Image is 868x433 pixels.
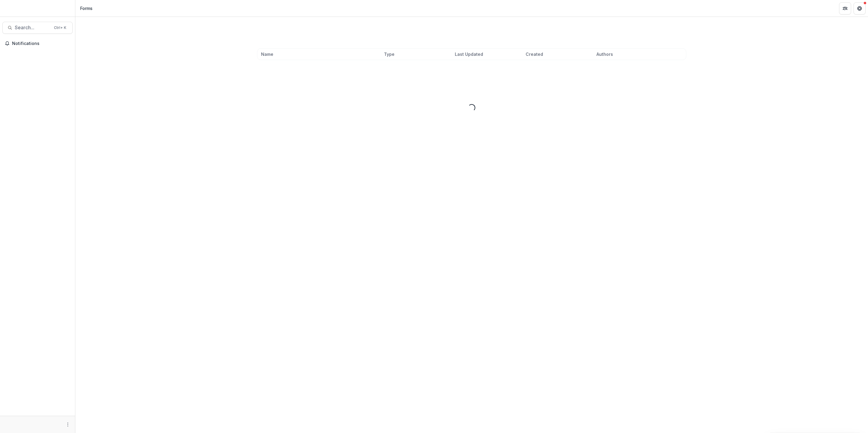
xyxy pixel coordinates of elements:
[80,5,93,11] div: Forms
[596,51,613,57] span: Authors
[839,2,851,14] button: Partners
[12,41,70,46] span: Notifications
[2,39,73,48] button: Notifications
[384,51,395,57] span: Type
[53,24,68,31] div: Ctrl + K
[15,25,50,30] span: Search...
[261,51,273,57] span: Name
[455,51,483,57] span: Last Updated
[854,2,866,14] button: Get Help
[78,4,95,13] nav: breadcrumb
[526,51,543,57] span: Created
[2,22,73,34] button: Search...
[64,421,71,428] button: More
